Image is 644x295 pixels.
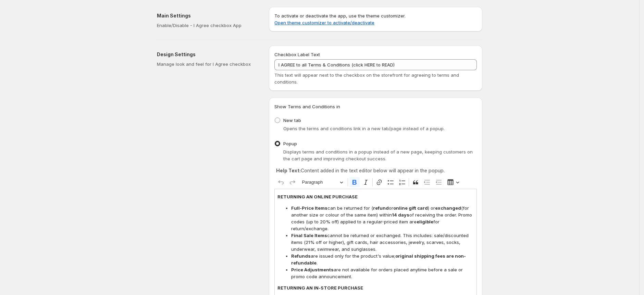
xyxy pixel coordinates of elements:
[291,267,334,272] strong: Price Adjustments
[283,149,473,161] span: Displays terms and conditions in a popup instead of a new page, keeping customers on the cart pag...
[291,232,474,253] span: cannot be returned or exchanged. This includes: sale/discounted items (21% off or higher), gift c...
[274,52,320,57] span: Checkbox Label Text
[435,205,461,211] strong: exchanged
[277,285,363,291] strong: RETURNING AN IN-STORE PURCHASE
[291,205,327,211] strong: Full-Price Items
[291,233,327,238] strong: Final Sale Items
[417,219,433,224] strong: eligible
[393,205,428,211] strong: online gift card
[157,22,258,29] p: Enable/Disable - I Agree checkbox App
[392,212,409,218] strong: 14 days
[291,253,474,266] span: are issued only for the product's value; .
[276,167,475,174] p: Content added in the text editor below will appear in the popup.
[274,176,477,189] div: Editor toolbar
[291,253,311,259] strong: Refunds
[274,20,374,25] a: Open theme customizer to activate/deactivate
[157,61,258,67] p: Manage look and feel for I Agree checkbox
[283,126,445,131] span: Opens the terms and conditions link in a new tab/page instead of a popup.
[277,194,358,199] strong: RETURNING AN ONLINE PURCHASE
[274,104,340,109] span: Show Terms and Conditions in
[302,178,338,186] span: Paragraph
[291,266,474,280] span: are not available for orders placed anytime before a sale or promo code announcement.
[274,12,477,26] p: To activate or deactivate the app, use the theme customizer.
[283,141,297,146] span: Popup
[274,72,459,85] span: This text will appear next to the checkbox on the storefront for agreeing to terms and conditions.
[283,118,301,123] span: New tab
[373,205,389,211] strong: refund
[157,12,258,19] h2: Main Settings
[157,51,258,58] h2: Design Settings
[276,168,301,173] strong: Help Text:
[299,177,346,188] button: Paragraph, Heading
[291,205,474,232] span: can be returned for ( or ) or (for another size or colour of the same item) within of receiving t...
